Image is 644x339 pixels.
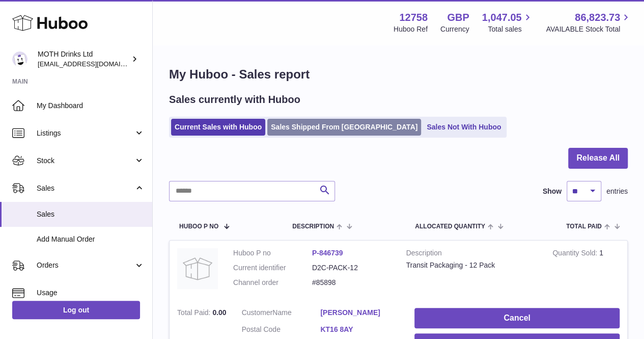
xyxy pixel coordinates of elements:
a: Sales Not With Huboo [423,119,505,136]
span: Huboo P no [179,223,218,230]
span: 86,823.73 [575,11,620,24]
a: Sales Shipped From [GEOGRAPHIC_DATA] [267,119,421,136]
dd: #85898 [312,278,391,288]
strong: Quantity Sold [552,249,599,259]
strong: Total Paid [177,308,212,319]
a: KT16 8AY [320,325,399,334]
td: 1 [545,241,627,300]
span: Sales [37,184,134,193]
a: Log out [12,301,140,319]
img: orders@mothdrinks.com [12,51,27,67]
span: Orders [37,260,134,270]
div: Huboo Ref [394,24,428,34]
h2: Sales currently with Huboo [169,93,300,107]
span: Description [292,223,334,230]
a: 86,823.73 AVAILABLE Stock Total [546,11,632,34]
strong: 12758 [399,11,428,24]
dd: D2C-PACK-12 [312,263,391,273]
strong: Description [406,248,538,260]
span: Listings [37,128,134,138]
a: Current Sales with Huboo [171,119,265,136]
div: Transit Packaging - 12 Pack [406,260,538,270]
span: Total sales [488,24,533,34]
h1: My Huboo - Sales report [169,66,628,83]
span: AVAILABLE Stock Total [546,24,632,34]
span: [EMAIL_ADDRESS][DOMAIN_NAME] [38,60,150,68]
a: P-846739 [312,249,343,257]
button: Release All [568,148,628,169]
span: entries [606,187,628,196]
span: 0.00 [212,308,226,317]
dt: Current identifier [233,263,312,273]
span: Customer [242,308,273,317]
strong: GBP [447,11,469,24]
label: Show [543,187,562,196]
span: Usage [37,288,145,298]
div: MOTH Drinks Ltd [38,49,129,69]
span: Sales [37,210,145,219]
dt: Postal Code [242,325,321,337]
dt: Huboo P no [233,248,312,258]
a: [PERSON_NAME] [320,308,399,318]
span: Add Manual Order [37,234,145,244]
button: Cancel [414,308,620,329]
span: My Dashboard [37,101,145,111]
img: no-photo.jpg [177,248,218,289]
div: Currency [440,24,469,34]
a: 1,047.05 Total sales [482,11,534,34]
span: Stock [37,156,134,166]
span: ALLOCATED Quantity [415,223,485,230]
dt: Name [242,308,321,320]
dt: Channel order [233,278,312,288]
span: 1,047.05 [482,11,522,24]
span: Total paid [566,223,602,230]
